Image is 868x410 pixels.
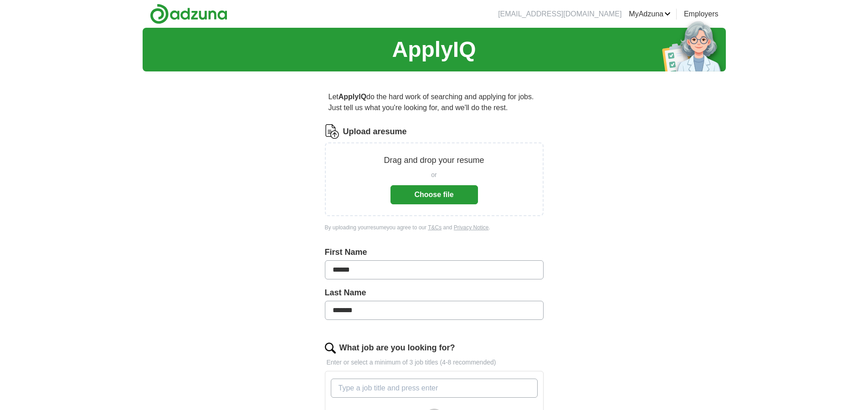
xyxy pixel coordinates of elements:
[150,4,227,24] img: Adzuna logo
[325,88,544,117] p: Let do the hard work of searching and applying for jobs. Just tell us what you're looking for, an...
[629,9,671,20] a: MyAdzuna
[325,358,544,367] p: Enter or select a minimum of 3 job titles (4-8 recommended)
[498,9,621,20] li: [EMAIL_ADDRESS][DOMAIN_NAME]
[428,224,442,231] a: T&Cs
[331,379,538,398] input: Type a job title and press enter
[431,170,437,180] span: or
[339,342,455,354] label: What job are you looking for?
[339,93,366,101] strong: ApplyIQ
[384,154,484,167] p: Drag and drop your resume
[392,33,476,66] h1: ApplyIQ
[390,185,478,204] button: Choose file
[325,287,544,299] label: Last Name
[454,224,489,231] a: Privacy Notice
[325,246,544,258] label: First Name
[325,124,339,139] img: CV Icon
[325,223,544,232] div: By uploading your resume you agree to our and .
[684,9,719,20] a: Employers
[343,126,407,138] label: Upload a resume
[325,343,336,354] img: search.png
